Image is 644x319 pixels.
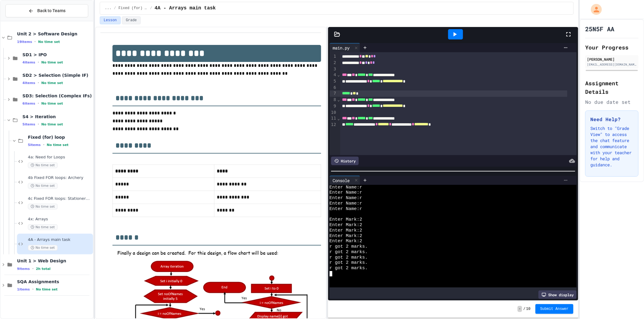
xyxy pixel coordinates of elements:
span: Back to Teams [37,8,65,14]
span: Enter Name:r [330,185,362,190]
h2: Your Progress [585,43,639,52]
div: Console [330,177,353,184]
span: ... [105,6,112,11]
div: 1 [330,53,337,60]
span: 5 items [28,143,41,147]
span: Enter Name:r [330,206,362,212]
span: 10 [526,307,530,311]
span: 4 items [22,81,35,85]
span: No time set [28,162,58,168]
span: - [518,306,522,312]
button: Grade [122,16,141,24]
span: • [38,122,39,127]
h3: Need Help? [590,116,633,123]
span: No time set [28,224,58,230]
span: 4b Fixed FOR loops: Archery [28,175,92,181]
span: 5 items [22,122,35,126]
span: Enter Mark:2 [330,222,362,228]
span: Enter Name:r [330,195,362,201]
span: 6 items [22,102,35,106]
div: [EMAIL_ADDRESS][DOMAIN_NAME] [587,62,637,67]
span: • [32,287,33,292]
div: [PERSON_NAME] [587,56,637,62]
div: main.py [330,43,360,52]
div: No due date set [585,98,639,106]
span: 2h total [36,267,51,271]
span: r got 2 marks. [330,266,368,271]
span: Enter Mark:2 [330,228,362,233]
div: 3 [330,66,337,72]
h2: Assignment Details [585,79,639,96]
div: 8 [330,97,337,103]
span: No time set [28,183,58,189]
span: Unit 2 > Software Design [17,31,92,37]
div: 6 [330,85,337,91]
div: History [331,157,359,165]
span: No time set [41,122,63,126]
span: 4c Fixed FOR loops: Stationery Order [28,196,92,201]
span: Enter Name:r [330,190,362,195]
span: SQA Assignments [17,279,92,284]
span: SD2 > Selection (Simple IF) [22,73,92,78]
div: Console [330,176,360,185]
span: / [114,6,116,11]
button: Lesson [100,16,121,24]
div: 10 [330,110,337,116]
span: r got 2 marks. [330,249,368,255]
span: 19 items [17,40,32,44]
div: 12 [330,122,337,128]
span: Submit Answer [540,307,569,311]
span: No time set [41,60,63,64]
span: No time set [38,40,60,44]
div: 2 [330,60,337,66]
span: SD3: Selection (Complex IFs) [22,93,92,99]
span: 4 items [22,60,35,64]
span: Unit 1 > Web Design [17,258,92,264]
div: 7 [330,90,337,97]
span: r got 2 marks. [330,244,368,249]
div: Show display [538,290,577,299]
div: 11 [330,115,337,122]
span: Fixed (for) loop [28,134,92,140]
span: r got 2 marks. [330,260,368,266]
span: • [35,39,36,44]
span: / [150,6,152,11]
span: SD1 > IPO [22,52,92,57]
div: My Account [585,2,603,16]
span: 4a: Need for Loops [28,155,92,160]
span: Fold line [337,97,340,102]
span: • [43,142,44,147]
span: 4A - Arrays main task [28,237,92,243]
span: / [523,307,525,311]
span: 4x: Arrays [28,217,92,222]
span: Fold line [337,116,340,121]
span: 9 items [17,267,30,271]
span: • [38,101,39,106]
span: S4 > Iteration [22,114,92,119]
div: 4 [330,72,337,78]
button: Submit Answer [535,304,574,314]
span: Enter Mark:2 [330,233,362,239]
div: 9 [330,103,337,110]
button: Back to Teams [5,4,88,17]
span: 4A - Arrays main task [155,5,216,12]
div: main.py [330,45,353,51]
span: Enter Name:r [330,201,362,206]
span: Fold line [337,72,340,77]
span: 1 items [17,287,30,291]
span: Fixed (for) loop [119,6,148,11]
span: • [38,80,39,85]
span: Enter Mark:2 [330,217,362,222]
div: 5 [330,78,337,85]
span: • [32,266,33,271]
span: No time set [28,204,58,209]
span: No time set [47,143,69,147]
span: No time set [41,81,63,85]
span: Enter Mark:2 [330,239,362,244]
span: • [38,60,39,65]
span: No time set [28,245,58,251]
p: Switch to "Grade View" to access the chat feature and communicate with your teacher for help and ... [590,125,633,168]
span: No time set [36,287,58,291]
span: r got 2 marks. [330,255,368,260]
h1: 25N5F AA [585,25,614,33]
